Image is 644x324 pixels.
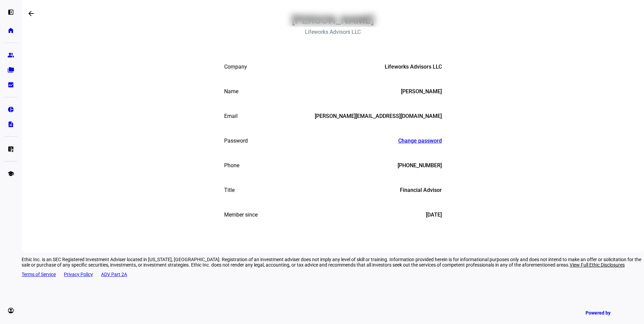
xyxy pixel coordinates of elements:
eth-mat-symbol: left_panel_open [7,9,14,16]
span: View Full Ethic Disclosures [570,262,625,268]
div: Phone [224,162,239,169]
a: Powered by [582,306,634,319]
a: group [4,48,18,62]
mat-icon: arrow_backwards [27,9,35,18]
div: Lifeworks Advisors LLC [385,64,442,70]
div: [PHONE_NUMBER] [398,162,442,169]
div: [PERSON_NAME][EMAIL_ADDRESS][DOMAIN_NAME] [315,113,442,120]
a: home [4,24,18,37]
eth-mat-symbol: school [7,170,14,177]
div: Company [224,64,247,70]
a: Change password [398,138,442,144]
a: Terms of Service [22,272,56,277]
a: Privacy Policy [64,272,93,277]
eth-mat-symbol: pie_chart [7,106,14,113]
div: Email [224,113,238,120]
div: Lifeworks Advisors LLC [305,29,361,35]
div: Password [224,138,248,144]
div: Ethic Inc. is an SEC Registered Investment Adviser located in [US_STATE], [GEOGRAPHIC_DATA]. Regi... [22,257,644,268]
eth-mat-symbol: bid_landscape [7,81,14,88]
eth-mat-symbol: description [7,121,14,128]
eth-mat-symbol: group [7,52,14,58]
div: Member since [224,211,258,218]
eth-mat-symbol: home [7,27,14,34]
div: [DATE] [426,211,442,218]
eth-mat-symbol: account_circle [7,307,14,314]
eth-mat-symbol: list_alt_add [7,146,14,152]
div: [PERSON_NAME] [401,88,442,95]
eth-mat-symbol: folder_copy [7,67,14,73]
a: pie_chart [4,103,18,116]
div: Name [224,88,238,95]
a: bid_landscape [4,78,18,92]
a: folder_copy [4,63,18,77]
div: Title [224,187,235,194]
a: description [4,118,18,131]
a: ADV Part 2A [101,272,127,277]
span: Financial Advisor [400,187,442,193]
